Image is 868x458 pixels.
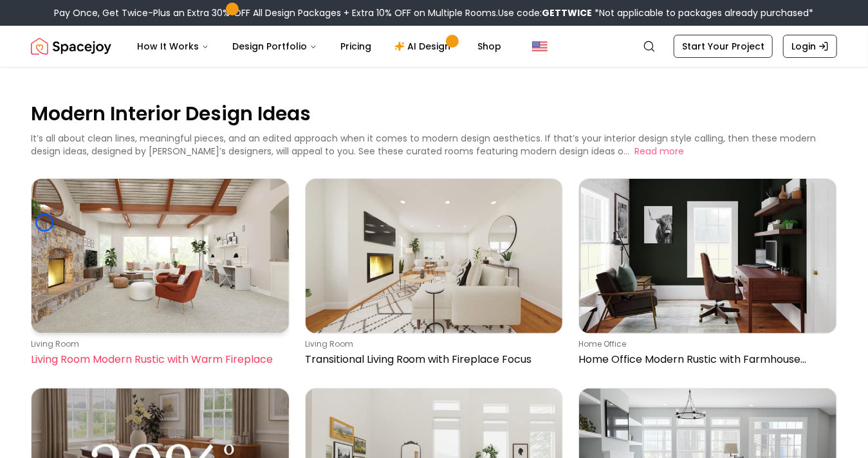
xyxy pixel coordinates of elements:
img: United States [532,39,548,54]
p: Modern Interior Design Ideas [31,100,837,127]
a: Login [783,35,837,58]
img: Living Room Modern Rustic with Warm Fireplace [32,179,289,333]
a: Home Office Modern Rustic with Farmhouse Accentshome officeHome Office Modern Rustic with Farmhou... [578,178,837,372]
a: AI Design [384,33,465,59]
p: living room [305,339,559,349]
a: Shop [467,33,512,59]
div: Pay Once, Get Twice-Plus an Extra 30% OFF All Design Packages + Extra 10% OFF on Multiple Rooms. [55,6,814,19]
button: Read more [634,145,684,158]
b: GETTWICE [542,6,593,19]
span: Use code: [499,6,593,19]
p: living room [31,339,284,349]
p: Home Office Modern Rustic with Farmhouse Accents [578,352,832,367]
button: How It Works [127,33,219,59]
img: Home Office Modern Rustic with Farmhouse Accents [579,179,836,333]
p: home office [578,339,832,349]
a: Transitional Living Room with Fireplace Focusliving roomTransitional Living Room with Fireplace F... [305,178,564,372]
nav: Main [127,33,512,59]
a: Living Room Modern Rustic with Warm Fireplaceliving roomLiving Room Modern Rustic with Warm Firep... [31,178,290,372]
button: Design Portfolio [222,33,328,59]
span: *Not applicable to packages already purchased* [593,6,814,19]
nav: Global [31,26,837,67]
img: Transitional Living Room with Fireplace Focus [306,179,563,333]
p: It’s all about clean lines, meaningful pieces, and an edited approach when it comes to modern des... [31,132,816,158]
p: Living Room Modern Rustic with Warm Fireplace [31,352,284,367]
a: Spacejoy [31,33,111,59]
a: Pricing [330,33,382,59]
img: Spacejoy Logo [31,33,111,59]
a: Start Your Project [674,35,773,58]
p: Transitional Living Room with Fireplace Focus [305,352,559,367]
